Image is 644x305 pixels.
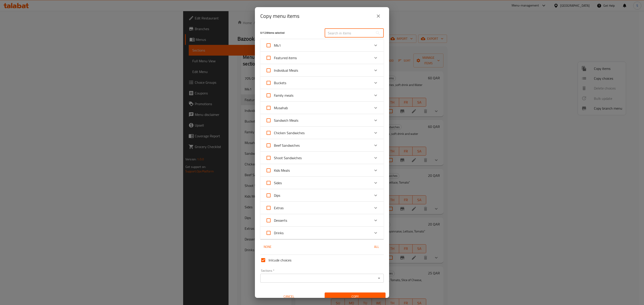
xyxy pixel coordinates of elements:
span: Beef Sandwiches [274,142,300,149]
span: Buckets [274,79,286,86]
div: Expand [260,164,384,177]
label: Acknowledge [263,40,281,51]
span: Drinks [274,230,284,236]
button: Cancel [258,292,319,301]
span: Extras [274,205,284,211]
label: Acknowledge [263,190,280,201]
span: Dips [274,192,280,199]
label: Acknowledge [263,203,284,213]
span: M41 [274,42,281,49]
span: Featured items [274,54,297,61]
span: Kids Meals [274,167,290,174]
button: All [369,243,384,251]
label: Acknowledge [263,140,300,151]
span: Copy [328,294,382,299]
div: Expand [260,114,384,127]
label: Acknowledge [263,127,305,138]
span: Sandwich Meals [274,117,298,124]
div: Expand [260,227,384,239]
div: Expand [260,89,384,102]
div: Expand [260,64,384,77]
input: Select section [262,275,375,281]
span: None [262,244,273,250]
label: Acknowledge [263,152,302,163]
span: Musahab [274,104,288,111]
div: Expand [260,189,384,202]
label: Acknowledge [263,90,293,101]
label: Acknowledge [263,165,290,176]
div: Expand [260,177,384,189]
label: Acknowledge [263,65,298,76]
button: Open [376,275,382,281]
div: Expand [260,139,384,152]
span: Inlcude choices [269,257,291,263]
label: Acknowledge [263,215,287,226]
label: Acknowledge [263,102,288,113]
div: Expand [260,39,384,52]
span: All [371,244,382,250]
label: Acknowledge [263,52,297,63]
span: Chicken Sandwiches [274,130,305,136]
div: Expand [260,214,384,227]
div: Expand [260,102,384,114]
label: Acknowledge [263,228,284,238]
label: Acknowledge [263,115,298,126]
div: Expand [260,52,384,64]
button: None [260,243,275,251]
label: Acknowledge [263,178,282,188]
span: Sides [274,180,282,186]
span: Shoot Sandwiches [274,155,302,161]
span: Cancel [260,294,318,299]
span: Individual Meals [274,67,298,74]
div: Expand [260,77,384,89]
span: Desserts [274,217,287,224]
h5: 0 / 128 items selected [260,31,319,35]
button: Copy [325,292,386,301]
label: Acknowledge [263,77,286,88]
h2: Copy menu items [260,13,299,20]
button: close [373,11,384,21]
input: Search in items [325,29,373,38]
div: Expand [260,202,384,214]
div: Expand [260,152,384,164]
span: Family meals [274,92,293,99]
div: Expand [260,127,384,139]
